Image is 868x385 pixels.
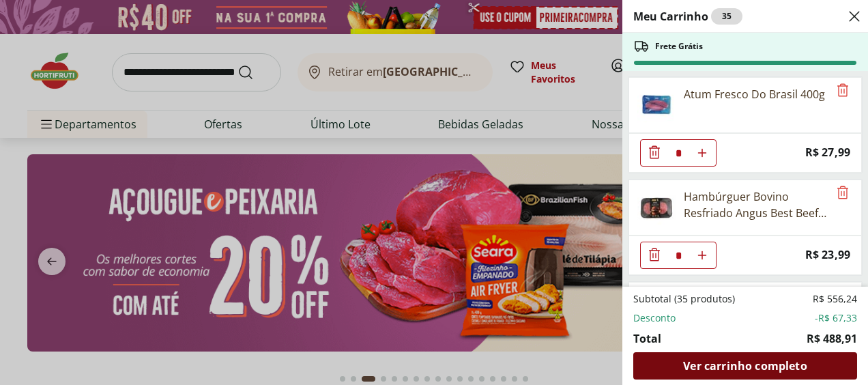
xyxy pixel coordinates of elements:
[711,8,742,25] div: 35
[807,330,857,347] span: R$ 488,91
[637,86,676,124] img: Principal
[689,242,716,269] button: Aumentar Quantidade
[641,139,668,167] button: Diminuir Quantidade
[641,242,668,269] button: Diminuir Quantidade
[633,352,857,380] a: Ver carrinho completo
[835,83,851,99] button: Remove
[683,360,807,371] span: Ver carrinho completo
[689,139,716,167] button: Aumentar Quantidade
[633,330,661,347] span: Total
[655,41,703,52] span: Frete Grátis
[633,8,742,25] h2: Meu Carrinho
[637,188,676,227] img: Hambúrguer Bovino Resfriado Angus Best Beef 300g
[633,311,676,325] span: Desconto
[684,86,825,102] div: Atum Fresco Do Brasil 400g
[835,185,851,201] button: Remove
[815,311,857,325] span: -R$ 67,33
[684,188,828,221] div: Hambúrguer Bovino Resfriado Angus Best Beef 300g
[805,143,850,162] span: R$ 27,99
[668,140,689,166] input: Quantidade Atual
[805,246,850,264] span: R$ 23,99
[813,292,857,306] span: R$ 556,24
[668,242,689,268] input: Quantidade Atual
[633,292,735,306] span: Subtotal (35 produtos)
